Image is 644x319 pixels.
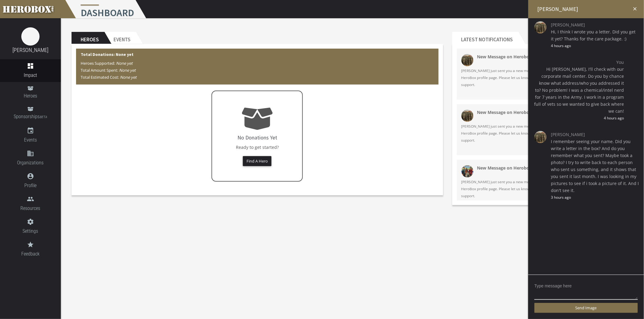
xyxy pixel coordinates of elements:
[452,32,519,44] h2: Latest Notifications
[533,59,624,66] span: You
[21,27,40,46] img: image
[461,123,624,144] span: [PERSON_NAME] just sent you a new message on Herobox. You can view your message on your HeroBox p...
[120,74,137,80] i: None yet
[632,6,638,12] i: close
[551,138,639,194] span: I remember seeing your name. Did you write a letter in the box? And do you remember what you sent...
[231,144,283,151] p: Ready to get started?
[534,131,547,143] img: image
[534,21,547,33] img: image
[551,131,639,138] span: [PERSON_NAME]
[243,156,271,166] button: Find A Hero
[551,194,639,201] span: 3 hours ago
[477,54,532,60] strong: New Message on Herobox
[461,144,624,151] a: Open Chat
[576,305,597,310] span: Send Image
[629,59,641,71] img: image
[237,135,277,141] h4: No Donations Yet
[477,165,532,171] strong: New Message on Herobox
[551,28,639,42] span: Hi, I think I wrote you a letter. Did you get it yet? Thanks for the care package. :)
[76,49,439,84] div: Total Donations: None yet
[461,88,624,95] a: Open Chat
[533,66,624,115] span: Hi [PERSON_NAME], I'll check with our corporate mail center. Do you by chance know what address/w...
[116,60,133,66] i: None yet
[104,32,136,44] h2: Events
[461,199,624,206] a: Open Chat
[461,67,624,88] span: [PERSON_NAME] just sent you a new message on Herobox. You can view your message on your HeroBox p...
[461,54,474,66] img: 34053-202506240840400400.png
[81,52,134,57] b: Total Donations: None yet
[551,21,639,28] span: [PERSON_NAME]
[551,42,639,49] span: 4 hours ago
[40,115,47,119] small: BETA
[72,32,104,44] h2: Heroes
[81,60,133,66] span: Heroes Supported:
[461,110,474,122] img: 34053-202506240840400400.png
[27,62,34,70] i: dashboard
[461,165,474,177] img: 34063-202506290321440400.png
[81,67,136,73] span: Total Amount Spent:
[12,47,48,53] a: [PERSON_NAME]
[533,115,624,122] span: 4 hours ago
[81,74,137,80] span: Total Estimated Cost:
[461,178,624,199] span: [PERSON_NAME] just sent you a new message on Herobox. You can view your message on your HeroBox p...
[477,109,532,115] strong: New Message on Herobox
[119,67,136,73] i: None yet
